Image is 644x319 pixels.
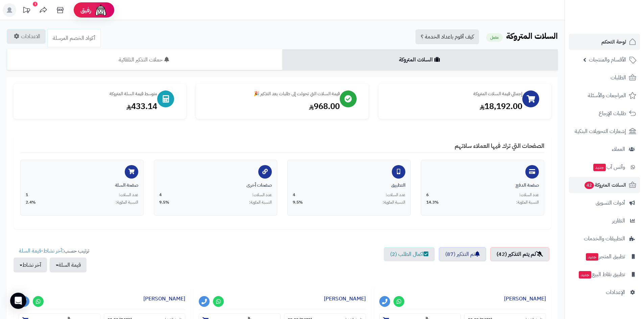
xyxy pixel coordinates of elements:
a: كيف أقوم باعداد الخدمة ؟ [415,29,479,44]
span: النسبة المئوية: [249,200,272,205]
a: [PERSON_NAME] [504,295,546,303]
a: الطلبات [569,70,640,86]
span: النسبة المئوية: [383,200,405,205]
div: صفحة الدفع [426,182,539,189]
span: الطلبات [611,73,626,82]
span: جديد [593,164,606,171]
a: الإعدادات [569,284,640,300]
span: 9.5% [293,200,303,205]
span: المراجعات والأسئلة [588,91,626,100]
a: طلبات الإرجاع [569,105,640,122]
a: تم التذكير (87) [439,247,486,261]
button: قيمة السلة [50,258,87,272]
b: السلات المتروكة [506,30,558,42]
span: التطبيقات والخدمات [584,234,625,243]
span: 2.4% [26,200,36,205]
span: 6 [426,192,429,198]
small: مفعل [486,33,503,42]
span: السلات المتروكة [584,180,626,190]
a: [PERSON_NAME] [324,295,366,303]
h4: الصفحات التي ترك فيها العملاء سلاتهم [20,142,544,153]
button: آخر نشاط [14,258,47,272]
a: حملات التذكير التلقائية [7,49,282,70]
a: العملاء [569,141,640,157]
span: النسبة المئوية: [516,200,539,205]
span: رفيق [80,6,91,14]
div: 18,192.00 [385,101,522,112]
a: لوحة التحكم [569,34,640,50]
span: 14.3% [426,200,439,205]
span: التقارير [612,216,625,225]
span: طلبات الإرجاع [599,109,626,118]
span: 42 [585,182,594,189]
span: عدد السلات: [252,192,272,198]
img: ai-face.png [94,3,108,17]
span: جديد [579,271,591,278]
span: جديد [586,253,598,261]
span: عدد السلات: [119,192,138,198]
span: 4 [159,192,162,198]
a: المراجعات والأسئلة [569,87,640,104]
span: تطبيق المتجر [585,252,625,261]
a: التطبيقات والخدمات [569,231,640,247]
div: إجمالي قيمة السلات المتروكة [385,90,522,97]
a: تطبيق نقاط البيعجديد [569,266,640,283]
span: عدد السلات: [519,192,539,198]
div: صفحة السلة [26,182,138,189]
div: 1 [33,2,38,6]
div: Open Intercom Messenger [10,293,26,309]
span: تطبيق نقاط البيع [578,270,625,279]
span: 4 [293,192,295,198]
img: logo-2.png [598,5,638,19]
div: 968.00 [203,101,340,112]
span: الإعدادات [606,288,625,297]
a: قيمة السلة [19,247,41,255]
a: آخر نشاط [43,247,62,255]
div: قيمة السلات التي تحولت إلى طلبات بعد التذكير 🎉 [203,90,340,97]
span: أدوات التسويق [596,198,625,208]
a: [PERSON_NAME] [143,295,185,303]
div: التطبيق [293,182,405,189]
a: أدوات التسويق [569,195,640,211]
a: لم يتم التذكير (42) [490,247,549,261]
div: متوسط قيمة السلة المتروكة [20,90,157,97]
a: أكواد الخصم المرسلة [47,29,101,47]
span: 1 [26,192,28,198]
a: تحديثات المنصة [18,3,35,19]
div: صفحات أخرى [159,182,272,189]
a: إشعارات التحويلات البنكية [569,123,640,139]
a: تطبيق المتجرجديد [569,248,640,265]
span: الأقسام والمنتجات [589,55,626,64]
a: وآتس آبجديد [569,159,640,175]
a: الاعدادات [7,29,46,44]
span: 9.5% [159,200,169,205]
a: اكمال الطلب (2) [384,247,435,261]
span: وآتس آب [593,162,625,172]
a: التقارير [569,213,640,229]
span: النسبة المئوية: [116,200,138,205]
span: إشعارات التحويلات البنكية [575,127,626,136]
span: عدد السلات: [386,192,405,198]
span: لوحة التحكم [601,37,626,47]
div: 433.14 [20,101,157,112]
span: العملاء [612,144,625,154]
ul: ترتيب حسب: - [14,247,89,272]
a: السلات المتروكة [282,49,558,70]
a: السلات المتروكة42 [569,177,640,193]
